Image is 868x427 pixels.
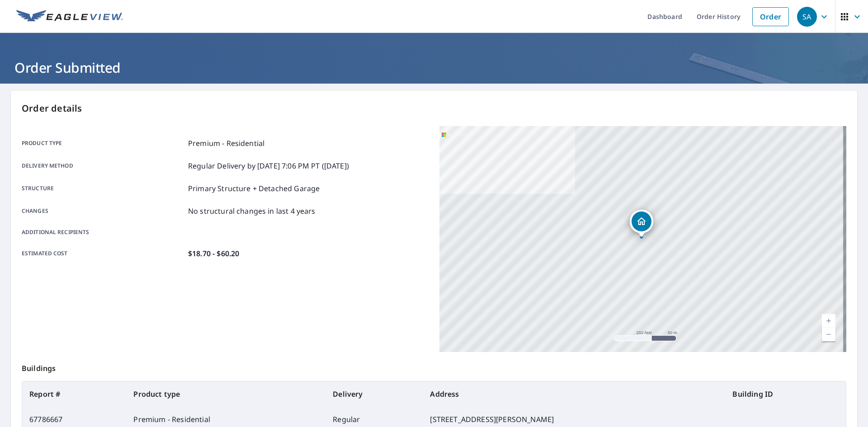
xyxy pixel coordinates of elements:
[22,206,184,216] p: Changes
[188,183,320,194] p: Primary Structure + Detached Garage
[16,10,123,23] img: EV Logo
[126,381,325,407] th: Product type
[822,328,835,341] a: Current Level 17, Zoom Out
[11,58,857,77] h1: Order Submitted
[22,102,846,115] p: Order details
[188,248,239,259] p: $18.70 - $60.20
[725,381,846,407] th: Building ID
[22,352,846,381] p: Buildings
[797,7,817,27] div: SA
[22,160,184,171] p: Delivery method
[423,381,725,407] th: Address
[22,228,184,236] p: Additional recipients
[22,138,184,149] p: Product type
[188,138,264,149] p: Premium - Residential
[22,248,184,259] p: Estimated cost
[22,381,126,407] th: Report #
[752,7,789,26] a: Order
[188,160,349,171] p: Regular Delivery by [DATE] 7:06 PM PT ([DATE])
[188,206,316,216] p: No structural changes in last 4 years
[630,210,653,238] div: Dropped pin, building 1, Residential property, 117 Ferndale Rd Glen Burnie, MD 21061
[822,314,835,328] a: Current Level 17, Zoom In
[22,183,184,194] p: Structure
[325,381,423,407] th: Delivery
